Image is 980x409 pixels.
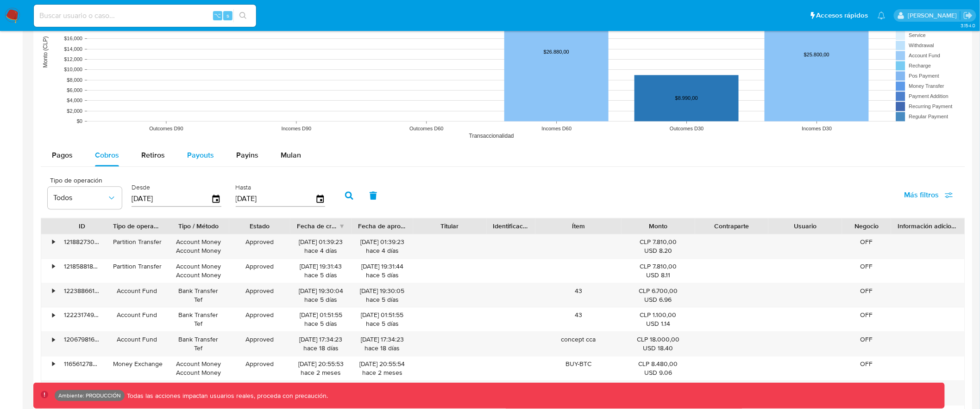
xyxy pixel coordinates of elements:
p: Todas las acciones impactan usuarios reales, proceda con precaución. [125,391,328,400]
a: Notificaciones [878,12,886,19]
p: Ambiente: PRODUCCIÓN [58,394,121,397]
span: s [226,11,229,20]
span: ⌥ [214,11,221,20]
button: search-icon [233,9,252,22]
span: 3.154.0 [961,22,975,29]
a: Salir [963,11,973,20]
input: Buscar usuario o caso... [34,10,256,22]
span: Accesos rápidos [817,11,868,20]
p: diego.assum@mercadolibre.com [908,11,960,20]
